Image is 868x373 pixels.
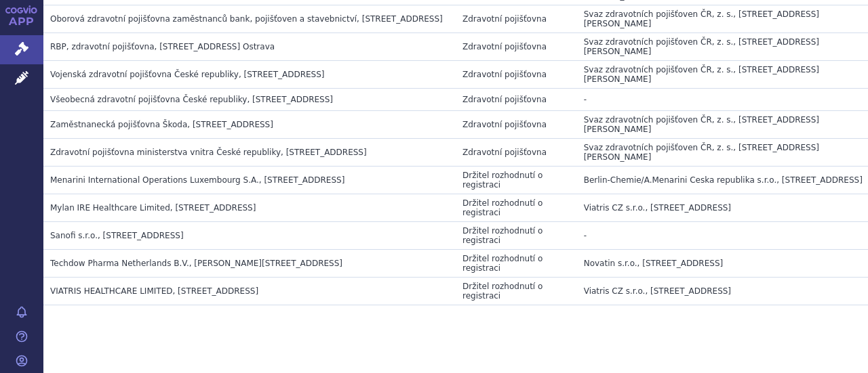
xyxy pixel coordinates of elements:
[50,148,367,157] span: Zdravotní pojišťovna ministerstva vnitra České republiky, Vinohradská 2577/178, Praha 3 - Vinohra...
[462,14,547,24] span: Zdravotní pojišťovna
[584,95,587,104] span: -
[462,198,542,217] span: Držitel rozhodnutí o registraci
[50,259,342,268] span: Techdow Pharma Netherlands B.V., Strawinskylaan 1143, Toren C-11, Amsterdam, NL
[584,175,863,185] span: Berlin-Chemie/A.Menarini Ceska republika s.r.o., [STREET_ADDRESS]
[462,95,547,104] span: Zdravotní pojišťovna
[462,42,547,51] span: Zdravotní pojišťovna
[584,65,819,84] span: Svaz zdravotních pojišťoven ČR, z. s., [STREET_ADDRESS][PERSON_NAME]
[462,254,542,273] span: Držitel rozhodnutí o registraci
[584,286,731,296] span: Viatris CZ s.r.o., [STREET_ADDRESS]
[50,42,275,51] span: RBP, zdravotní pojišťovna, Michálkovická 967/108, Slezská Ostrava
[462,282,542,301] span: Držitel rozhodnutí o registraci
[462,148,547,157] span: Zdravotní pojišťovna
[50,175,344,185] span: Menarini International Operations Luxembourg S.A., Avenue de la Gare 1, Luxembourg, LU
[584,231,587,240] span: -
[462,120,547,129] span: Zdravotní pojišťovna
[584,115,819,134] span: Svaz zdravotních pojišťoven ČR, z. s., [STREET_ADDRESS][PERSON_NAME]
[584,37,819,56] span: Svaz zdravotních pojišťoven ČR, z. s., [STREET_ADDRESS][PERSON_NAME]
[50,203,256,213] span: Mylan IRE Healthcare Limited, Unit 35/36, Grange Parade, Baldoyle Industrial Estate, Dublin 13, IE
[50,95,333,104] span: Všeobecná zdravotní pojišťovna České republiky, Orlická 2020/4, Praha 3
[584,203,731,213] span: Viatris CZ s.r.o., [STREET_ADDRESS]
[50,14,443,24] span: Oborová zdravotní pojišťovna zaměstnanců bank, pojišťoven a stavebnictví, Roškotova 1225/1, Praha 4
[584,143,819,162] span: Svaz zdravotních pojišťoven ČR, z. s., [STREET_ADDRESS][PERSON_NAME]
[50,120,273,129] span: Zaměstnanecká pojišťovna Škoda, Husova 302, Mladá Boleslav
[50,231,184,240] span: Sanofi s.r.o., Generála Píky 430/26, Praha 6 - Dejvice, CZ
[50,286,258,296] span: VIATRIS HEALTHCARE LIMITED, Damastown Industrial Park, Mulhuddart, Dublin 15, IE
[462,70,547,79] span: Zdravotní pojišťovna
[462,226,542,245] span: Držitel rozhodnutí o registraci
[584,9,819,28] span: Svaz zdravotních pojišťoven ČR, z. s., [STREET_ADDRESS][PERSON_NAME]
[462,171,542,190] span: Držitel rozhodnutí o registraci
[584,259,724,268] span: Novatin s.r.o., [STREET_ADDRESS]
[50,70,325,79] span: Vojenská zdravotní pojišťovna České republiky, Drahobejlova 1404/4, Praha 9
